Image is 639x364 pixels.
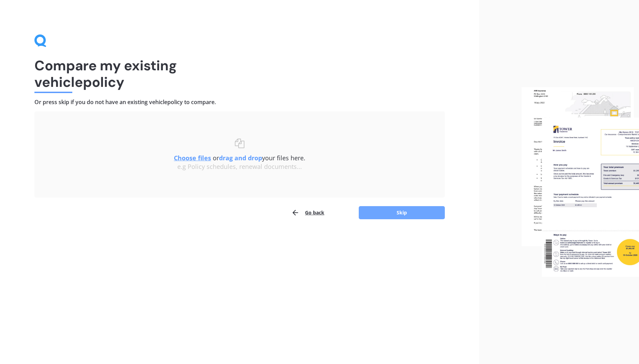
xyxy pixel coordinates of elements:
button: Skip [359,206,445,219]
span: or your files here. [174,154,305,162]
button: Go back [291,206,324,220]
h4: Or press skip if you do not have an existing vehicle policy to compare. [34,99,445,106]
div: e.g Policy schedules, renewal documents... [48,163,431,171]
b: drag and drop [219,154,262,162]
img: files.webp [522,87,639,277]
u: Choose files [174,154,211,162]
h1: Compare my existing vehicle policy [34,57,445,90]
